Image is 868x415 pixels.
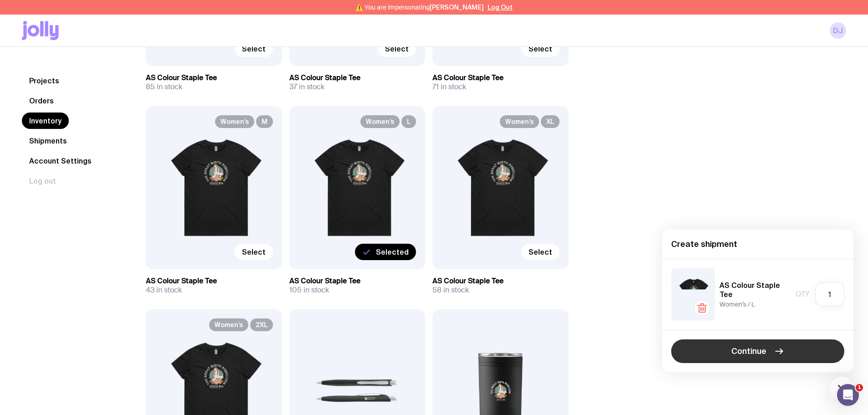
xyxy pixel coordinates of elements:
[401,115,416,128] span: L
[488,4,513,11] button: Log Out
[146,73,282,82] h3: AS Colour Staple Tee
[242,247,266,256] span: Select
[529,44,552,53] span: Select
[146,82,182,92] span: 85 in stock
[376,247,409,256] span: Selected
[289,82,324,92] span: 37 in stock
[209,318,248,331] span: Women’s
[671,239,844,250] h4: Create shipment
[360,115,400,128] span: Women’s
[22,72,67,89] a: Projects
[430,4,484,11] span: [PERSON_NAME]
[432,286,469,295] span: 58 in stock
[432,73,569,82] h3: AS Colour Staple Tee
[529,247,552,256] span: Select
[830,22,846,39] a: DJ
[289,277,426,286] h3: AS Colour Staple Tee
[796,290,810,299] span: Qty
[22,133,74,149] a: Shipments
[250,318,273,331] span: 2XL
[541,115,560,128] span: XL
[146,277,282,286] h3: AS Colour Staple Tee
[432,82,466,92] span: 71 in stock
[432,277,569,286] h3: AS Colour Staple Tee
[500,115,539,128] span: Women’s
[242,44,266,53] span: Select
[385,44,409,53] span: Select
[719,281,791,299] h5: AS Colour Staple Tee
[289,286,329,295] span: 105 in stock
[289,73,426,82] h3: AS Colour Staple Tee
[22,173,63,189] button: Log out
[719,301,755,308] span: Women’s / L
[22,92,61,109] a: Orders
[671,339,844,363] button: Continue
[256,115,273,128] span: M
[22,113,69,129] a: Inventory
[856,384,863,391] span: 1
[731,346,766,357] span: Continue
[146,286,182,295] span: 43 in stock
[355,4,484,11] span: ⚠️ You are impersonating
[215,115,254,128] span: Women’s
[837,384,859,406] iframe: Intercom live chat
[22,153,99,169] a: Account Settings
